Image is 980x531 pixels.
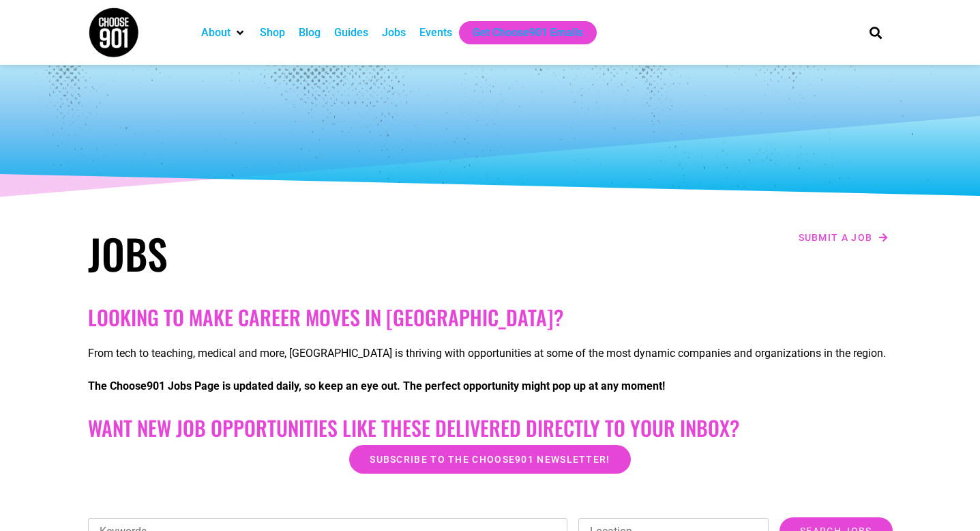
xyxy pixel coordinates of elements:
[260,25,285,41] a: Shop
[473,25,583,41] a: Get Choose901 Emails
[370,455,610,464] span: Subscribe to the Choose901 newsletter!
[799,233,873,242] span: Submit a job
[299,25,321,41] a: Blog
[194,21,253,44] div: About
[201,25,231,41] a: About
[334,25,368,41] a: Guides
[88,379,665,392] strong: The Choose901 Jobs Page is updated daily, so keep an eye out. The perfect opportunity might pop u...
[864,21,887,44] div: Search
[88,345,893,362] p: From tech to teaching, medical and more, [GEOGRAPHIC_DATA] is thriving with opportunities at some...
[194,21,846,44] nav: Main nav
[88,229,484,278] h1: Jobs
[349,445,630,474] a: Subscribe to the Choose901 newsletter!
[795,229,893,246] a: Submit a job
[88,416,893,440] h2: Want New Job Opportunities like these Delivered Directly to your Inbox?
[419,25,452,41] a: Events
[382,25,406,41] a: Jobs
[88,305,893,330] h2: Looking to make career moves in [GEOGRAPHIC_DATA]?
